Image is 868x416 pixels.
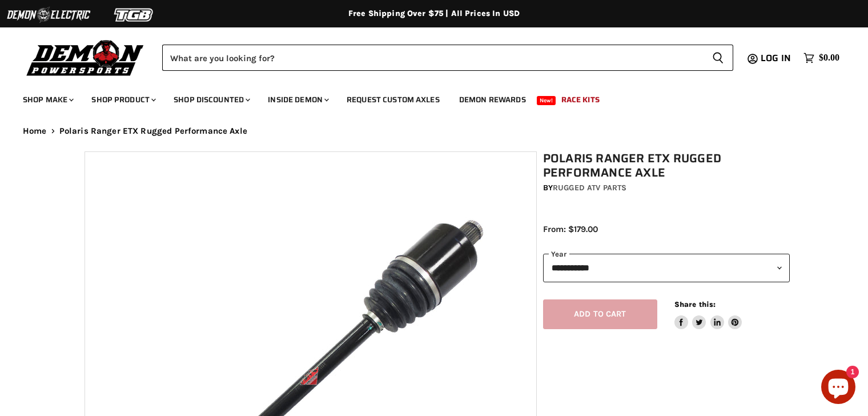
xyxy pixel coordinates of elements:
[543,151,790,180] h1: Polaris Ranger ETX Rugged Performance Axle
[798,50,845,66] a: $0.00
[703,45,733,71] button: Search
[14,83,837,111] ul: Main menu
[537,96,556,105] span: New!
[23,126,47,136] a: Home
[451,88,535,111] a: Demon Rewards
[83,88,163,111] a: Shop Product
[165,88,257,111] a: Shop Discounted
[543,254,790,282] select: year
[543,182,790,194] div: by
[259,88,336,111] a: Inside Demon
[6,4,91,26] img: Demon Electric Logo 2
[553,183,626,193] a: Rugged ATV Parts
[162,45,733,71] form: Product
[91,4,177,26] img: TGB Logo 2
[761,51,791,65] span: Log in
[674,300,716,309] span: Share this:
[553,88,608,111] a: Race Kits
[162,45,703,71] input: Search
[14,88,81,111] a: Shop Make
[23,37,148,78] img: Demon Powersports
[756,53,798,63] a: Log in
[674,299,742,330] aside: Share this:
[818,370,859,407] inbox-online-store-chat: Shopify online store chat
[59,126,247,136] span: Polaris Ranger ETX Rugged Performance Axle
[338,88,448,111] a: Request Custom Axles
[543,224,598,234] span: From: $179.00
[819,53,839,63] span: $0.00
